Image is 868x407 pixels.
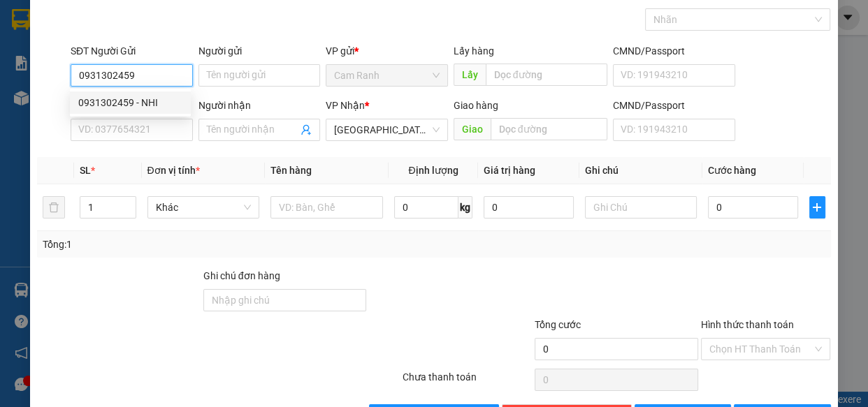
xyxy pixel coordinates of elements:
[613,98,735,113] div: CMND/Passport
[454,45,494,57] span: Lấy hàng
[491,118,607,140] input: Dọc đường
[334,119,440,140] span: Sài Gòn
[454,118,491,140] span: Giao
[203,289,366,311] input: Ghi chú đơn hàng
[43,237,336,252] div: Tổng: 1
[43,196,65,219] button: delete
[70,91,191,114] div: 0931302459 - NHI
[613,43,735,59] div: CMND/Passport
[810,202,825,213] span: plus
[408,165,458,176] span: Định lượng
[17,90,79,228] b: [PERSON_NAME] - [PERSON_NAME]
[458,196,472,219] span: kg
[326,43,448,59] div: VP gửi
[198,43,321,59] div: Người gửi
[454,64,486,86] span: Lấy
[78,95,182,110] div: 0931302459 - NHI
[454,100,498,111] span: Giao hàng
[71,43,193,59] div: SĐT Người Gửi
[152,17,185,51] img: logo.jpg
[203,270,280,281] label: Ghi chú đơn hàng
[809,196,825,219] button: plus
[80,165,91,176] span: SL
[301,124,312,135] span: user-add
[86,20,139,134] b: [PERSON_NAME] - Gửi khách hàng
[708,165,756,176] span: Cước hàng
[117,66,192,84] li: (c) 2017
[401,369,534,394] div: Chưa thanh toán
[484,196,574,219] input: 0
[156,197,252,218] span: Khác
[334,65,440,86] span: Cam Ranh
[535,319,581,330] span: Tổng cước
[585,196,697,219] input: Ghi Chú
[117,53,192,64] b: [DOMAIN_NAME]
[579,157,703,184] th: Ghi chú
[270,196,383,219] input: VD: Bàn, Ghế
[484,165,535,176] span: Giá trị hàng
[147,165,200,176] span: Đơn vị tính
[701,319,794,330] label: Hình thức thanh toán
[486,64,607,86] input: Dọc đường
[198,98,321,113] div: Người nhận
[326,100,365,111] span: VP Nhận
[270,165,312,176] span: Tên hàng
